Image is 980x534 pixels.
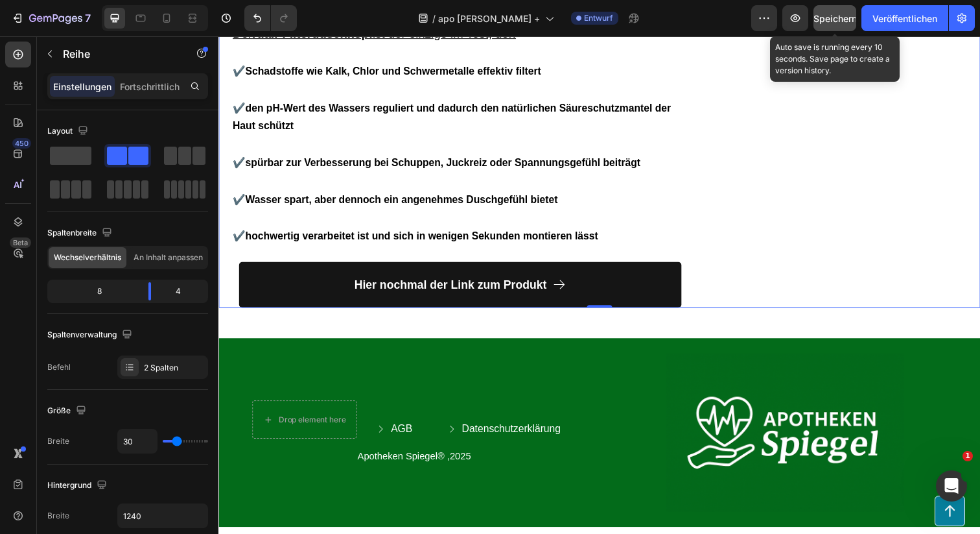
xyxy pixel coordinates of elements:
font: Entwurf [584,13,613,23]
font: Fortschrittlich [120,81,180,92]
input: Auto [118,504,207,528]
font: Einstellungen [53,81,111,92]
font: Größe [47,406,71,415]
font: 7 [85,12,91,25]
font: Beta [13,238,28,247]
font: Breite [47,436,69,446]
font: Veröffentlichen [872,13,937,24]
font: Befehl [47,362,71,372]
font: Reihe [63,47,90,60]
font: Hintergrund [47,480,91,490]
p: Datenschutzerklärung [248,394,349,408]
font: apo [PERSON_NAME] + [438,13,540,24]
span: Apotheken Spiegel [142,423,224,434]
input: Auto [118,430,157,453]
span: ® , [224,423,236,434]
font: 1 [965,452,970,460]
font: An Inhalt anpassen [134,252,203,262]
font: Wechselverhältnis [54,252,121,262]
font: Speichern [813,13,857,24]
iframe: Intercom-Live-Chat [936,470,967,502]
iframe: Designbereich [218,36,980,534]
font: 2 Spalten [144,363,178,372]
button: 7 [5,5,97,31]
font: Layout [47,126,73,136]
button: Veröffentlichen [861,5,948,31]
div: Rückgängig/Wiederholen [244,5,297,31]
font: 8 [97,286,102,296]
button: Speichern [813,5,856,31]
font: 450 [15,139,29,148]
p: Reihe [63,46,173,62]
font: Spaltenverwaltung [47,330,117,339]
span: 2025 [236,423,257,434]
font: / [432,13,436,24]
font: Spaltenbreite [47,228,97,237]
font: 4 [176,286,181,296]
img: gempages_578348303154938821-85019a72-6b66-41eb-af06-8c85f4358955.png [457,324,699,486]
button: <p>Datenschutzerklärung</p> [233,394,365,408]
font: Breite [47,511,69,520]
